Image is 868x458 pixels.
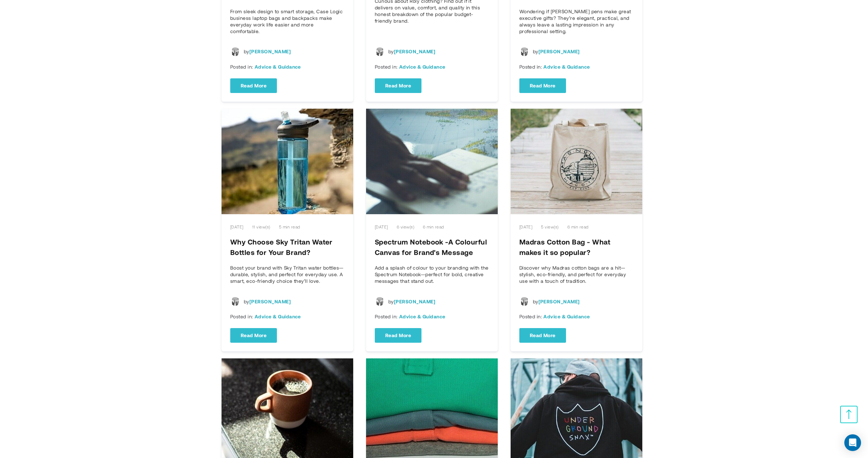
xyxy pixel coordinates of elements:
[375,238,487,256] a: Spectrum Notebook -A Colourful Canvas for Brand's Message
[543,64,590,70] a: Advice & Guidance
[538,298,580,304] a: Inder Brar
[519,265,626,284] span: Discover why Madras cotton bags are a hit—stylish, eco-friendly, and perfect for everyday use wit...
[230,224,243,230] div: [DATE]
[394,48,435,54] a: Inder Brar
[511,109,642,216] a: Madras Cotton Bag - What makes it so popular?
[388,48,435,55] div: by
[375,224,388,230] div: [DATE]
[231,297,240,306] img: Inder Brar
[279,224,300,230] span: 5 min read
[519,8,631,34] span: Wondering if [PERSON_NAME] pens make great executive gifts? They’re elegant, practical, and alway...
[375,47,384,56] img: Inder Brar
[249,298,291,304] a: Inder Brar
[388,298,435,305] div: by
[519,313,544,320] span: Posted in:
[244,298,291,305] div: by
[230,313,255,320] span: Posted in:
[222,109,353,216] a: Why Choose Sky Tritan Water Bottles for Your Brand?
[519,224,533,230] div: [DATE]
[538,48,580,54] a: Inder Brar
[244,48,291,55] div: by
[252,224,270,230] span: 11 view(s)
[399,313,445,320] a: Advice & Guidance
[375,297,384,306] img: Inder Brar
[844,434,861,451] div: Open Intercom Messenger
[375,64,399,70] span: Posted in:
[375,328,421,343] a: Read More
[511,109,642,214] img: Madras Cotton Bag - What makes it so popular list img
[230,265,344,284] span: Boost your brand with Sky Tritan water bottles—durable, stylish, and perfect for everyday use. A ...
[520,297,529,306] img: Inder Brar
[230,238,333,256] a: Why Choose Sky Tritan Water Bottles for Your Brand?
[230,78,277,93] a: Read More
[541,224,558,230] span: 5 view(s)
[230,8,343,34] span: From sleek design to smart storage, Case Logic business laptop bags and backpacks make everyday w...
[520,47,529,56] img: Inder Brar
[366,109,498,216] a: Spectrum Notebook -A Colourful Canvas for Brand's Message
[366,109,498,214] img: Spectrum Notebook list img
[533,298,580,305] div: by
[255,313,301,320] a: Advice & Guidance
[222,109,353,214] img: Sky Tritan Water Bottles list img
[255,64,301,70] a: Advice & Guidance
[231,47,240,56] img: Inder Brar
[230,328,277,343] a: Read More
[519,64,544,70] span: Posted in:
[249,48,291,54] a: Inder Brar
[519,238,611,256] a: Madras Cotton Bag - What makes it so popular?
[375,265,489,284] span: Add a splash of colour to your branding with the Spectrum Notebook—perfect for bold, creative mes...
[375,313,399,320] span: Posted in:
[533,48,580,55] div: by
[567,224,589,230] span: 6 min read
[375,78,421,93] a: Read More
[423,224,444,230] span: 6 min read
[519,78,566,93] a: Read More
[397,224,414,230] span: 6 view(s)
[543,313,590,320] a: Advice & Guidance
[394,298,435,304] a: Inder Brar
[230,64,255,70] span: Posted in:
[519,328,566,343] a: Read More
[399,64,445,70] a: Advice & Guidance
